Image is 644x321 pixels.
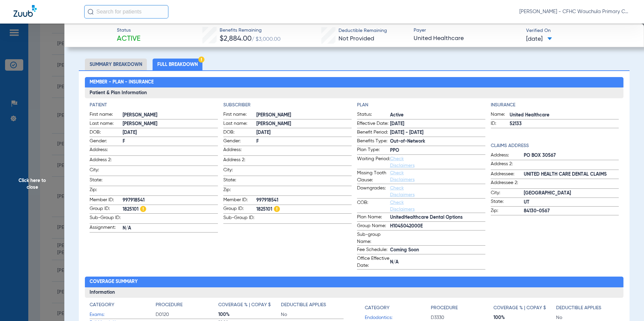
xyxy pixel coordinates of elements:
[491,102,619,109] app-breakdown-title: Insurance
[510,120,619,128] span: 52133
[88,9,94,15] img: Search Icon
[493,305,546,312] h4: Coverage % | Copay $
[140,206,146,212] img: Hazard
[357,246,390,254] span: Fee Schedule:
[357,102,485,109] h4: Plan
[390,138,485,145] span: Out-of-Network
[223,186,256,195] span: Zip:
[252,37,281,42] span: / $3,000.00
[256,138,352,145] span: F
[491,207,524,215] span: Zip:
[556,301,619,314] app-breakdown-title: Deductible Applies
[223,205,256,213] span: Group ID:
[431,301,493,314] app-breakdown-title: Procedure
[281,301,344,311] app-breakdown-title: Deductible Applies
[256,120,352,128] span: [PERSON_NAME]
[524,171,619,178] span: UNITED HEALTH CARE DENTAL CLAIMS
[491,120,510,128] span: ID:
[90,111,123,119] span: First name:
[274,206,280,212] img: Hazard
[491,142,619,149] h4: Claims Address
[357,170,390,184] span: Missing Tooth Clause:
[357,146,390,154] span: Plan Type:
[357,185,390,198] span: Downgrades:
[90,129,123,137] span: DOB:
[85,277,624,287] h2: Coverage Summary
[218,301,281,311] app-breakdown-title: Coverage % | Copay $
[223,102,352,109] app-breakdown-title: Subscriber
[90,301,114,309] h4: Category
[357,222,390,230] span: Group Name:
[357,155,390,169] span: Waiting Period:
[220,35,252,42] span: $2,884.00
[390,147,485,154] span: PPO
[256,197,352,204] span: 997918541
[156,311,218,318] span: D0120
[256,112,352,119] span: [PERSON_NAME]
[223,167,256,176] span: City:
[510,112,619,119] span: United Healthcare
[90,205,123,213] span: Group ID:
[390,120,485,128] span: [DATE]
[123,197,218,204] span: 997918541
[431,314,493,321] span: D3330
[524,208,619,215] span: 84130-0567
[491,160,524,170] span: Address 2:
[339,27,387,34] span: Deductible Remaining
[90,301,156,311] app-breakdown-title: Category
[524,152,619,159] span: PO BOX 30567
[123,120,218,128] span: [PERSON_NAME]
[90,167,123,176] span: City:
[223,177,256,186] span: State:
[491,198,524,206] span: State:
[90,102,218,109] h4: Patient
[153,59,202,70] li: Full Breakdown
[519,8,631,15] span: [PERSON_NAME] - CFHC Wauchula Primary Care Dental
[390,171,415,182] a: Check Disclaimers
[357,199,390,213] span: COB:
[390,247,485,254] span: Coming Soon
[493,301,556,314] app-breakdown-title: Coverage % | Copay $
[90,197,123,205] span: Member ID:
[390,223,485,230] span: H1045042000E
[524,199,619,206] span: UT
[123,129,218,136] span: [DATE]
[223,138,256,146] span: Gender:
[357,111,390,119] span: Status:
[90,156,123,166] span: Address 2:
[123,206,218,213] span: 1825101
[390,156,415,168] a: Check Disclaimers
[223,120,256,128] span: Last name:
[414,34,520,43] span: United Healthcare
[610,289,644,321] div: Chat Widget
[390,129,485,136] span: [DATE] - [DATE]
[357,255,390,269] span: Office Effective Date:
[90,214,123,223] span: Sub-Group ID:
[90,311,156,318] span: Exams:
[223,214,256,223] span: Sub-Group ID:
[218,301,271,309] h4: Coverage % | Copay $
[524,190,619,197] span: [GEOGRAPHIC_DATA]
[365,305,389,312] h4: Category
[123,112,218,119] span: [PERSON_NAME]
[13,5,37,17] img: Zuub Logo
[123,138,218,145] span: F
[526,35,552,43] span: [DATE]
[90,186,123,195] span: Zip:
[556,305,601,312] h4: Deductible Applies
[256,206,352,213] span: 1825101
[117,34,140,44] span: Active
[431,305,458,312] h4: Procedure
[414,27,520,34] span: Payer
[390,200,415,212] a: Check Disclaimers
[156,301,183,309] h4: Procedure
[491,171,524,179] span: Addressee:
[84,5,168,19] input: Search for patients
[526,27,633,34] span: Verified On
[90,224,123,232] span: Assignment:
[220,27,281,34] span: Benefits Remaining
[218,311,281,318] span: 100%
[256,129,352,136] span: [DATE]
